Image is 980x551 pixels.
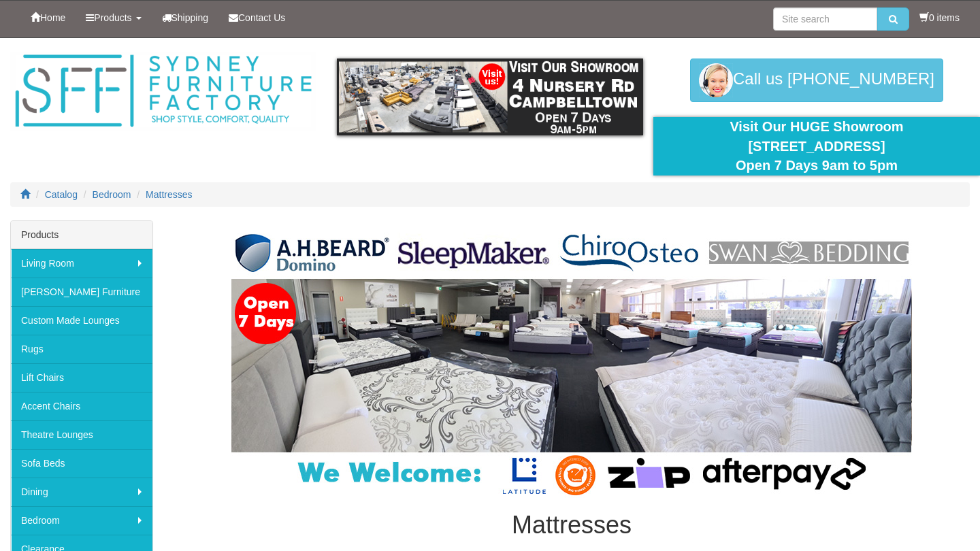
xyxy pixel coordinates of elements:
div: Visit Our HUGE Showroom [STREET_ADDRESS] Open 7 Days 9am to 5pm [664,117,970,176]
a: Theatre Lounges [11,420,152,449]
a: Shipping [152,1,219,35]
a: Rugs [11,335,152,363]
span: Contact Us [238,12,285,23]
a: Home [20,1,76,35]
a: Living Room [11,249,152,278]
a: Catalog [45,189,78,200]
div: Products [11,221,152,249]
img: Mattresses [231,227,912,498]
a: Sofa Beds [11,449,152,478]
h1: Mattresses [174,512,970,539]
input: Site search [773,7,877,31]
span: Products [94,12,131,23]
a: Custom Made Lounges [11,306,152,335]
span: Home [40,12,65,23]
li: 0 items [919,11,960,24]
a: Accent Chairs [11,392,152,420]
a: Dining [11,478,152,506]
a: Lift Chairs [11,363,152,392]
a: Contact Us [218,1,295,35]
img: Sydney Furniture Factory [10,52,316,131]
a: Mattresses [146,189,192,200]
a: Bedroom [11,506,152,535]
span: Shipping [171,12,209,23]
a: Products [76,1,151,35]
a: Bedroom [93,189,131,200]
a: [PERSON_NAME] Furniture [11,278,152,306]
img: showroom.gif [337,59,643,135]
